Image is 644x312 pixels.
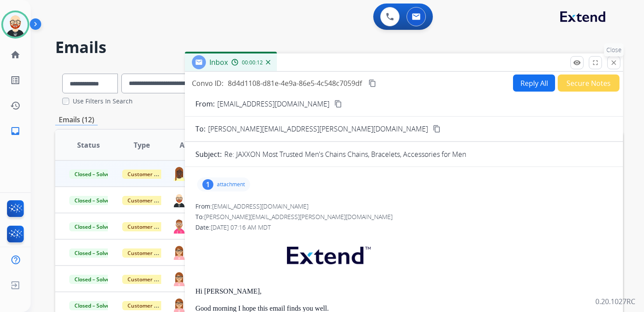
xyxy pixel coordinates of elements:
[195,99,215,109] p: From:
[591,59,599,67] mat-icon: fullscreen
[73,97,133,106] label: Use Filters In Search
[69,275,118,284] span: Closed – Solved
[607,56,620,69] button: Close
[3,12,28,37] img: avatar
[172,245,186,260] img: agent-avatar
[217,181,245,188] p: attachment
[69,301,118,310] span: Closed – Solved
[208,124,428,134] span: [PERSON_NAME][EMAIL_ADDRESS][PERSON_NAME][DOMAIN_NAME]
[195,202,612,211] div: From:
[558,74,619,92] button: Secure Notes
[10,75,21,85] mat-icon: list_alt
[224,149,466,160] p: Re: JAXXON Most Trusted Men's Chains Chains, Bracelets, Accessories for Men
[595,296,635,307] p: 0.20.1027RC
[10,100,21,111] mat-icon: history
[334,100,342,108] mat-icon: content_copy
[77,140,100,150] span: Status
[276,236,379,271] img: extend.png
[573,59,581,67] mat-icon: remove_red_eye
[55,39,623,56] h2: Emails
[212,202,308,210] span: [EMAIL_ADDRESS][DOMAIN_NAME]
[69,222,118,231] span: Closed – Solved
[55,114,98,125] p: Emails (12)
[172,192,186,207] img: agent-avatar
[610,59,618,67] mat-icon: close
[368,79,376,87] mat-icon: content_copy
[122,222,179,231] span: Customer Support
[69,170,118,179] span: Closed – Solved
[10,50,21,60] mat-icon: home
[122,275,179,284] span: Customer Support
[172,166,186,181] img: agent-avatar
[202,179,213,190] div: 1
[122,248,179,258] span: Customer Support
[228,78,362,88] span: 8d4d1108-d81e-4e9a-86e5-4c548c7059df
[69,196,118,205] span: Closed – Solved
[604,43,624,57] p: Close
[433,125,441,133] mat-icon: content_copy
[195,287,612,295] p: Hi [PERSON_NAME],
[195,124,205,134] p: To:
[195,213,612,221] div: To:
[122,301,179,310] span: Customer Support
[204,213,393,221] span: [PERSON_NAME][EMAIL_ADDRESS][PERSON_NAME][DOMAIN_NAME]
[172,219,186,234] img: agent-avatar
[192,78,223,89] p: Convo ID:
[122,196,179,205] span: Customer Support
[122,170,179,179] span: Customer Support
[195,223,612,232] div: Date:
[134,140,150,150] span: Type
[180,140,210,150] span: Assignee
[172,271,186,286] img: agent-avatar
[513,74,555,92] button: Reply All
[10,126,21,136] mat-icon: inbox
[242,59,263,66] span: 00:00:12
[211,223,271,231] span: [DATE] 07:16 AM MDT
[209,57,228,67] span: Inbox
[217,99,329,109] p: [EMAIL_ADDRESS][DOMAIN_NAME]
[195,149,222,160] p: Subject:
[69,248,118,258] span: Closed – Solved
